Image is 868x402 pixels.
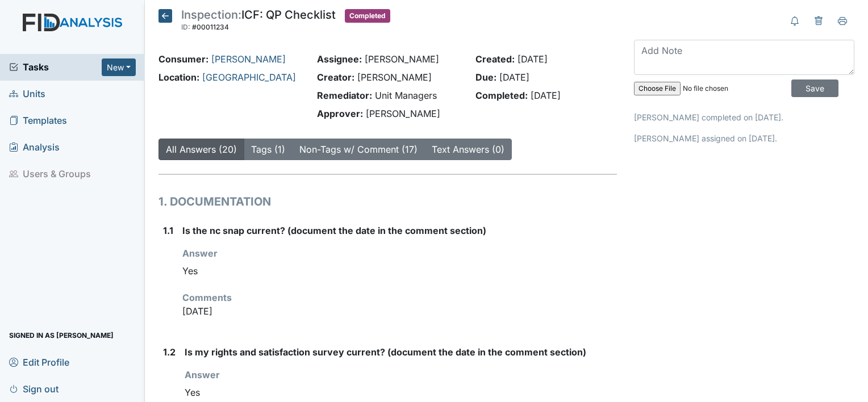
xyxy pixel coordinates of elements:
a: Non-Tags w/ Comment (17) [299,144,418,155]
p: [DATE] [182,304,617,318]
span: Edit Profile [9,353,69,371]
span: [DATE] [518,53,548,65]
button: Tags (1) [244,139,293,160]
span: #00011234 [192,23,229,31]
a: Tags (1) [251,144,285,155]
label: Is my rights and satisfaction survey current? (document the date in the comment section) [185,345,586,359]
a: Tasks [9,60,102,74]
strong: Approver: [317,108,363,119]
div: Yes [182,260,617,282]
strong: Completed: [475,90,528,101]
button: Non-Tags w/ Comment (17) [292,139,425,160]
span: Inspection: [181,8,241,22]
span: Analysis [9,139,60,156]
span: Completed [345,9,390,23]
strong: Location: [158,72,199,83]
button: All Answers (20) [158,139,244,160]
strong: Answer [182,248,218,259]
strong: Created: [475,53,515,65]
strong: Consumer: [158,53,208,65]
a: Text Answers (0) [432,144,504,155]
span: Templates [9,112,67,129]
h1: 1. DOCUMENTATION [158,193,617,210]
button: Text Answers (0) [424,139,512,160]
strong: Due: [475,72,496,83]
a: [PERSON_NAME] [211,53,286,65]
span: [PERSON_NAME] [357,72,432,83]
label: Is the nc snap current? (document the date in the comment section) [182,224,486,237]
strong: Answer [185,369,220,380]
span: [DATE] [499,72,529,83]
span: Units [9,85,45,103]
strong: Creator: [317,72,354,83]
span: Unit Managers [375,90,437,101]
a: All Answers (20) [166,144,237,155]
p: [PERSON_NAME] assigned on [DATE]. [634,132,854,144]
span: Sign out [9,380,59,397]
label: 1.1 [163,224,173,237]
span: [PERSON_NAME] [365,53,439,65]
div: ICF: QP Checklist [181,9,336,34]
a: [GEOGRAPHIC_DATA] [202,72,296,83]
strong: Remediator: [317,90,372,101]
label: 1.2 [163,345,176,359]
span: [PERSON_NAME] [366,108,440,119]
span: Signed in as [PERSON_NAME] [9,326,114,344]
span: ID: [181,23,190,31]
input: Save [791,79,838,97]
span: [DATE] [531,90,561,101]
button: New [102,58,136,76]
p: [PERSON_NAME] completed on [DATE]. [634,111,854,123]
strong: Assignee: [317,53,362,65]
label: Comments [182,291,232,304]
